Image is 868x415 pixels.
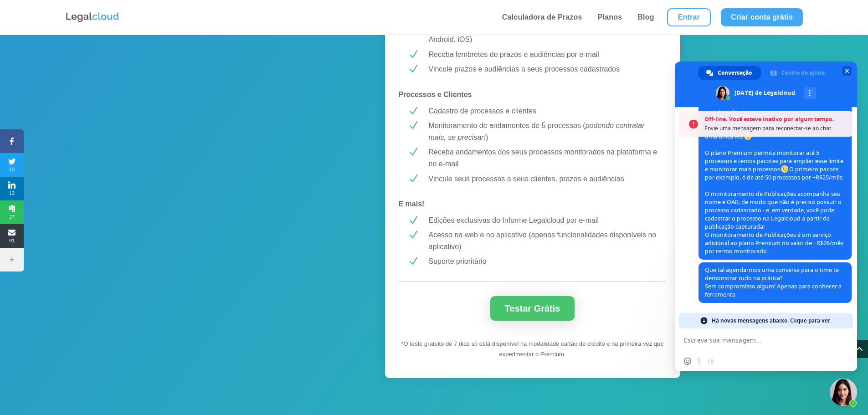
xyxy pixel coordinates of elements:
[721,8,803,26] a: Criar conta grátis
[65,11,120,23] img: Logo da Legalcloud
[399,91,472,98] strong: Processos e Clientes
[429,215,658,226] p: Edições exclusivas do Informe Legalcloud por e-mail
[407,229,419,241] span: N
[429,173,658,185] p: Vincule seus processos a seus clientes, prazos e audiências
[429,229,658,252] p: Acesso na web e no aplicativo (apenas funcionalidades disponíveis no aplicativo)
[407,49,419,60] span: N
[712,313,832,328] span: Há novas mensagens abaixo. Clique para ver.
[407,215,419,226] span: N
[698,66,761,80] a: Conversação
[429,105,658,117] p: Cadastro de processos e clientes
[407,256,419,267] span: N
[407,173,419,184] span: N
[429,256,658,267] p: Suporte prioritário
[830,379,857,406] a: Bate-papo
[399,200,425,208] strong: E mais!
[718,66,752,80] span: Conversação
[429,49,658,61] p: Receba lembretes de prazos e audiências por e-mail
[407,120,419,131] span: N
[704,115,848,124] span: Off-line. Você esteve inativo por algum tempo.
[429,63,658,75] p: Vincule prazos e audiências a seus processos cadastrados
[684,358,691,365] span: Inserir um emoticon
[842,66,852,76] span: Bate-papo
[407,146,419,158] span: N
[429,146,658,169] p: Receba andamentos dos seus processos monitorados na plataforma e no e-mail
[684,328,830,351] textarea: Escreva sua mensagem...
[705,266,842,298] span: Que tal agendarmos uma conversa para o time te demonstrar tudo na prática? Sem compromisso algum!...
[704,124,848,133] span: Envie uma mensagem para reconectar-se ao chat.
[667,8,711,26] a: Entrar
[429,122,645,141] em: podendo contratar mais, se precisar!
[407,105,419,117] span: N
[407,63,419,75] span: N
[429,120,658,143] p: Monitoramento de andamentos de 5 processos ( )
[490,296,575,321] a: Testar Grátis
[401,339,664,360] p: *O teste gratuito de 7 dias só está disponível na modalidade cartão de crédito e na primeira vez ...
